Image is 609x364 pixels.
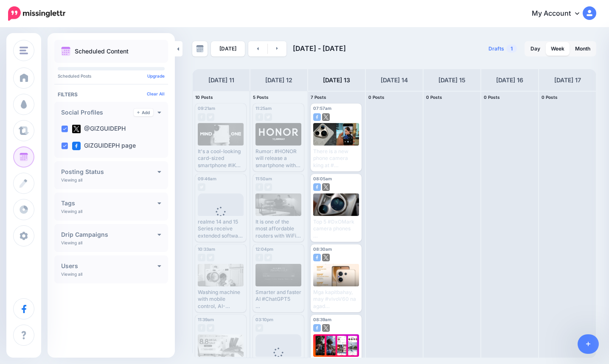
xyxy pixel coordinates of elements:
[61,263,157,269] h4: Users
[255,289,301,310] div: Smarter and faster AI #ChatGPT5 Read here: [URL][DOMAIN_NAME]
[313,324,321,332] img: facebook-square.png
[265,75,292,85] h4: [DATE] 12
[75,48,129,54] p: Scheduled Content
[313,183,321,191] img: facebook-square.png
[198,246,215,252] span: 10:33am
[61,272,82,277] p: Viewing all
[58,91,165,98] h4: Filters
[198,113,205,121] img: facebook-grey-square.png
[147,91,165,96] a: Clear All
[322,183,330,191] img: twitter-square.png
[313,106,331,111] span: 07:57am
[264,254,272,261] img: twitter-grey-square.png
[496,75,523,85] h4: [DATE] 16
[255,183,263,191] img: facebook-grey-square.png
[255,176,272,181] span: 11:50am
[196,45,204,53] img: calendar-grey-darker.png
[488,46,504,51] span: Drafts
[255,106,272,111] span: 11:25am
[506,45,517,53] span: 1
[198,183,205,191] img: twitter-grey-square.png
[525,42,545,56] a: Day
[61,47,70,56] img: calendar.png
[368,95,384,100] span: 0 Posts
[570,42,595,56] a: Month
[211,41,245,56] a: [DATE]
[255,324,263,332] img: twitter-grey-square.png
[58,74,165,78] p: Scheduled Posts
[61,232,157,238] h4: Drip Campaigns
[255,317,273,322] span: 03:10pm
[313,218,359,239] div: Top 5 #DxOMark camera phones 1. HUAWEI Pura 80 Ultra - 175 points 2. OPPO Find X8 Ultra - 169 poi...
[147,73,165,78] a: Upgrade
[61,209,82,214] p: Viewing all
[311,95,326,100] span: 7 Posts
[198,148,244,169] div: It's a cool-looking card-sized smartphone #iKKO Read here: [URL][DOMAIN_NAME]
[554,75,581,85] h4: [DATE] 17
[438,75,466,85] h4: [DATE] 15
[426,95,442,100] span: 0 Posts
[253,95,269,100] span: 5 Posts
[313,246,332,252] span: 08:30am
[313,289,359,310] div: Mga kapitbahay, may #vivoV60 na agad Read here: [URL][DOMAIN_NAME]
[293,44,346,53] span: [DATE] - [DATE]
[523,3,596,24] a: My Account
[72,125,81,133] img: twitter-square.png
[255,113,263,121] img: facebook-grey-square.png
[198,317,214,322] span: 11:39am
[381,75,408,85] h4: [DATE] 14
[198,176,216,181] span: 09:46am
[255,246,273,252] span: 12:04pm
[198,289,244,310] div: Washing machine with mobile control, AI-powered cycles? You can get them at #WesternAppliances Re...
[264,113,272,121] img: twitter-grey-square.png
[20,47,28,54] img: menu.png
[323,75,350,85] h4: [DATE] 13
[208,75,234,85] h4: [DATE] 11
[322,113,330,121] img: twitter-square.png
[542,95,558,100] span: 0 Posts
[207,113,214,121] img: twitter-grey-square.png
[195,95,213,100] span: 10 Posts
[313,176,332,181] span: 08:05am
[313,254,321,261] img: facebook-square.png
[322,254,330,261] img: twitter-square.png
[198,254,205,261] img: facebook-grey-square.png
[484,95,500,100] span: 0 Posts
[209,207,233,229] div: Loading
[313,148,359,169] div: There is a new phone camera king at #[GEOGRAPHIC_DATA], the #HUAWEIPura80Ultra Read here: [URL][D...
[72,142,81,150] img: facebook-square.png
[255,218,301,239] div: It is one of the most affordable routers with WiFi 7 in PH #TPLink Read here: [URL][DOMAIN_NAME]
[134,109,153,116] a: Add
[264,183,272,191] img: twitter-grey-square.png
[207,254,214,261] img: twitter-grey-square.png
[198,106,215,111] span: 09:21am
[72,125,126,133] label: @GIZGUIDEPH
[546,42,570,56] a: Week
[313,317,331,322] span: 08:39am
[313,113,321,121] img: facebook-square.png
[198,324,205,332] img: facebook-grey-square.png
[207,324,214,332] img: twitter-grey-square.png
[8,6,65,21] img: Missinglettr
[61,177,82,182] p: Viewing all
[322,324,330,332] img: twitter-square.png
[198,218,244,239] div: realme 14 and 15 Series receive extended software updates by up to 3 years for OS and 4 years for...
[61,109,134,115] h4: Social Profiles
[255,254,263,261] img: facebook-grey-square.png
[483,41,522,56] a: Drafts1
[61,240,82,245] p: Viewing all
[72,142,136,150] label: GIZGUIDEPH page
[61,200,157,206] h4: Tags
[255,148,301,169] div: Rumor: #HONOR will release a smartphone with a massive 10,000mAh capacity Read here: [URL][DOMAIN...
[61,169,157,175] h4: Posting Status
